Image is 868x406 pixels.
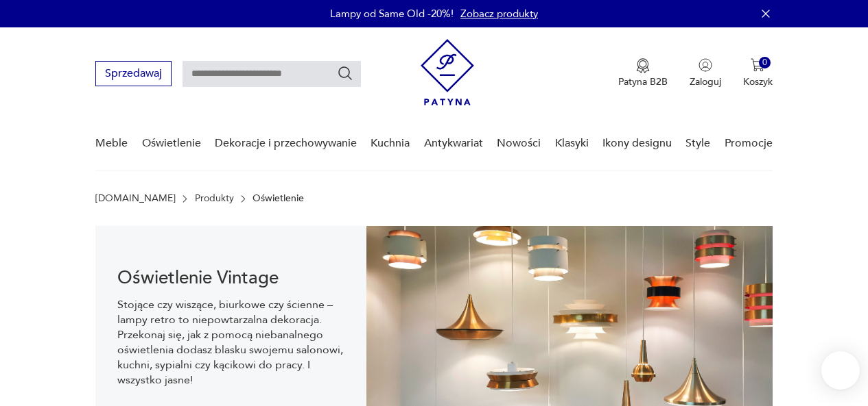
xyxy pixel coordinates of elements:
a: Zobacz produkty [460,7,538,21]
a: Style [685,117,710,170]
button: Szukaj [337,65,353,81]
p: Patyna B2B [618,75,668,88]
p: Lampy od Same Old -20%! [330,7,454,21]
img: Ikonka użytkownika [699,58,712,72]
p: Stojące czy wiszące, biurkowe czy ścienne – lampy retro to niepowtarzalna dekoracja. Przekonaj si... [117,297,344,388]
button: 0Koszyk [743,58,773,88]
a: Klasyki [555,117,589,170]
button: Sprzedawaj [95,61,172,86]
img: Patyna - sklep z meblami i dekoracjami vintage [421,39,474,105]
button: Patyna B2B [618,58,668,88]
h1: Oświetlenie Vintage [117,270,344,286]
img: Ikona koszyka [751,58,764,72]
a: Sprzedawaj [95,70,172,79]
a: Dekoracje i przechowywanie [215,117,357,170]
a: Nowości [497,117,541,170]
button: Zaloguj [690,58,721,88]
a: Kuchnia [371,117,410,170]
a: [DOMAIN_NAME] [95,193,176,204]
a: Ikona medaluPatyna B2B [618,58,668,88]
a: Antykwariat [424,117,483,170]
p: Oświetlenie [253,193,304,204]
a: Oświetlenie [142,117,201,170]
a: Ikony designu [602,117,672,170]
div: 0 [759,57,771,68]
iframe: Smartsupp widget button [821,351,860,390]
img: Ikona medalu [636,58,650,73]
p: Koszyk [743,75,773,88]
a: Produkty [195,193,234,204]
a: Meble [95,117,128,170]
a: Promocje [725,117,773,170]
p: Zaloguj [690,75,721,88]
